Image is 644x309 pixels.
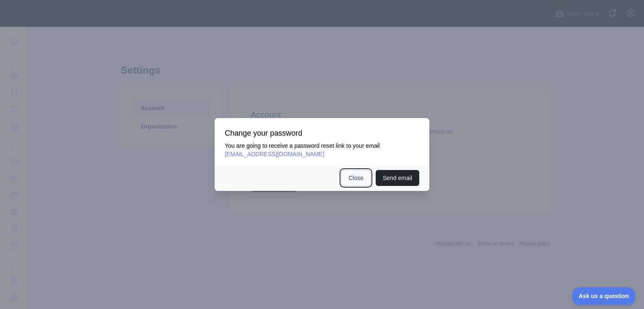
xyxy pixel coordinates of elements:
[225,142,419,158] p: You are going to receive a password reset link to your email
[572,287,636,305] iframe: Toggle Customer Support
[341,170,371,186] button: Close
[225,151,324,157] span: [EMAIL_ADDRESS][DOMAIN_NAME]
[225,128,419,138] h3: Change your password
[376,170,419,186] button: Send email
